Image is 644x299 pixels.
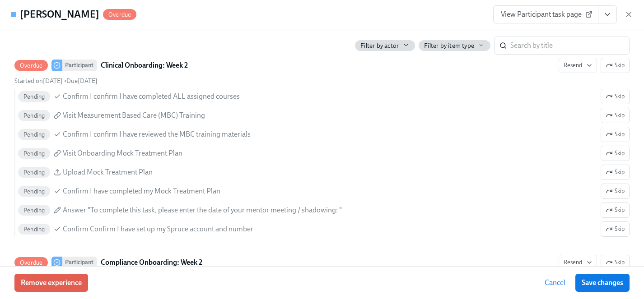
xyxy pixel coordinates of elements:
[493,5,598,23] a: View Participant task page
[18,131,50,138] span: Pending
[63,92,240,101] span: Confirm I confirm I have completed ALL assigned courses
[18,188,50,195] span: Pending
[582,278,623,287] span: Save changes
[601,165,630,180] button: OverdueParticipantClinical Onboarding: Week 2ResendSkipStarted on[DATE] •Due[DATE] PendingConfirm...
[606,258,625,267] span: Skip
[14,77,63,85] span: Monday, September 22nd 2025, 10:01 am
[20,8,99,21] h4: [PERSON_NAME]
[18,112,50,119] span: Pending
[601,127,630,142] button: OverdueParticipantClinical Onboarding: Week 2ResendSkipStarted on[DATE] •Due[DATE] PendingConfirm...
[545,278,565,287] span: Cancel
[18,226,50,233] span: Pending
[601,108,630,123] button: OverdueParticipantClinical Onboarding: Week 2ResendSkipStarted on[DATE] •Due[DATE] PendingConfirm...
[62,257,97,268] div: Participant
[424,41,474,50] span: Filter by item type
[606,92,625,101] span: Skip
[601,255,630,270] button: OverdueParticipantCompliance Onboarding: Week 2ResendStarted on[DATE] •Due[DATE] SkippedConfirm I...
[18,169,50,176] span: Pending
[601,146,630,161] button: OverdueParticipantClinical Onboarding: Week 2ResendSkipStarted on[DATE] •Due[DATE] PendingConfirm...
[598,5,617,23] button: View task page
[14,274,88,292] button: Remove experience
[63,167,153,177] span: Upload Mock Treatment Plan
[601,58,630,73] button: OverdueParticipantClinical Onboarding: Week 2ResendStarted on[DATE] •Due[DATE] PendingConfirm I c...
[501,10,591,19] span: View Participant task page
[14,62,48,69] span: Overdue
[559,58,597,73] button: OverdueParticipantClinical Onboarding: Week 2SkipStarted on[DATE] •Due[DATE] PendingConfirm I con...
[63,148,182,158] span: Visit Onboarding Mock Treatment Plan
[18,207,50,214] span: Pending
[63,110,205,120] span: Visit Measurement Based Care (MBC) Training
[601,184,630,199] button: OverdueParticipantClinical Onboarding: Week 2ResendSkipStarted on[DATE] •Due[DATE] PendingConfirm...
[606,225,625,234] span: Skip
[575,274,630,292] button: Save changes
[601,89,630,104] button: OverdueParticipantClinical Onboarding: Week 2ResendSkipStarted on[DATE] •Due[DATE] PendingConfirm...
[63,224,253,234] span: Confirm Confirm I have set up my Spruce account and number
[419,40,490,51] button: Filter by item type
[14,259,48,266] span: Overdue
[101,257,202,268] strong: Compliance Onboarding: Week 2
[355,40,415,51] button: Filter by actor
[606,168,625,177] span: Skip
[606,130,625,139] span: Skip
[606,206,625,215] span: Skip
[601,221,630,237] button: OverdueParticipantClinical Onboarding: Week 2ResendSkipStarted on[DATE] •Due[DATE] PendingConfirm...
[538,274,572,292] button: Cancel
[601,202,630,218] button: OverdueParticipantClinical Onboarding: Week 2ResendSkipStarted on[DATE] •Due[DATE] PendingConfirm...
[606,61,625,70] span: Skip
[14,77,98,85] div: •
[606,111,625,120] span: Skip
[103,11,136,18] span: Overdue
[559,255,597,270] button: OverdueParticipantCompliance Onboarding: Week 2SkipStarted on[DATE] •Due[DATE] SkippedConfirm I c...
[101,60,188,71] strong: Clinical Onboarding: Week 2
[66,77,98,85] span: Saturday, September 27th 2025, 10:00 am
[21,278,82,287] span: Remove experience
[606,149,625,158] span: Skip
[606,187,625,196] span: Skip
[510,37,630,55] input: Search by title
[18,150,50,157] span: Pending
[564,258,592,267] span: Resend
[63,186,220,196] span: Confirm I have completed my Mock Treatment Plan
[564,61,592,70] span: Resend
[63,205,342,215] span: Answer "To complete this task, please enter the date of your mentor meeting / shadowing: "
[18,93,50,100] span: Pending
[63,129,251,139] span: Confirm I confirm I have reviewed the MBC training materials
[62,60,97,71] div: Participant
[360,41,399,50] span: Filter by actor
